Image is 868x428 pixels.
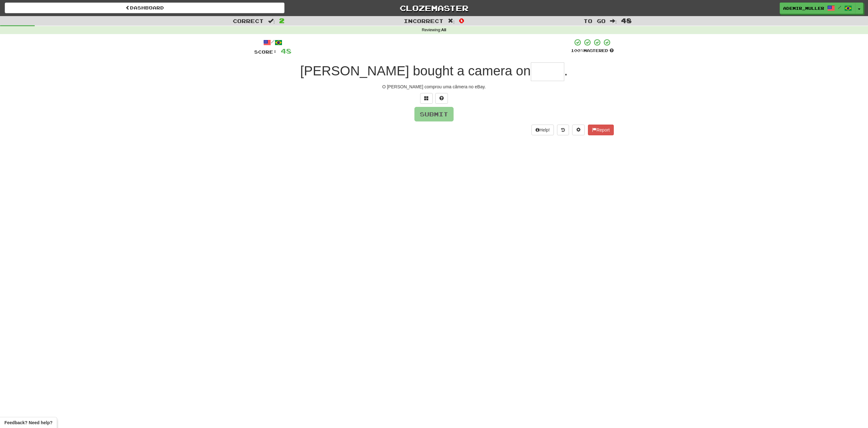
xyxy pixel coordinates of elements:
span: / [838,5,841,9]
span: To go [584,18,606,24]
span: Correct [233,18,264,24]
button: Submit [414,107,454,121]
span: [PERSON_NAME] bought a camera on [300,63,531,78]
div: / [254,38,291,46]
div: O [PERSON_NAME] comprou uma câmera no eBay. [254,84,614,90]
span: 100 % [571,48,584,53]
button: Report [588,125,614,135]
span: Score: [254,49,277,55]
button: Single letter hint - you only get 1 per sentence and score half the points! alt+h [435,93,448,104]
a: Ademir_Muller / [780,3,855,14]
span: 48 [621,17,632,24]
span: : [268,18,275,24]
a: Dashboard [5,3,284,13]
a: Clozemaster [294,3,574,14]
span: 48 [281,47,291,55]
span: Ademir_Muller [783,5,824,11]
span: 2 [279,17,284,24]
span: Incorrect [404,18,443,24]
span: : [610,18,617,24]
div: Mastered [571,48,614,54]
span: . [564,63,568,78]
span: Open feedback widget [4,419,52,426]
button: Round history (alt+y) [557,125,569,135]
strong: All [441,28,446,32]
button: Help! [531,125,554,135]
button: Switch sentence to multiple choice alt+p [420,93,433,104]
span: 0 [459,17,464,24]
span: : [448,18,455,24]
